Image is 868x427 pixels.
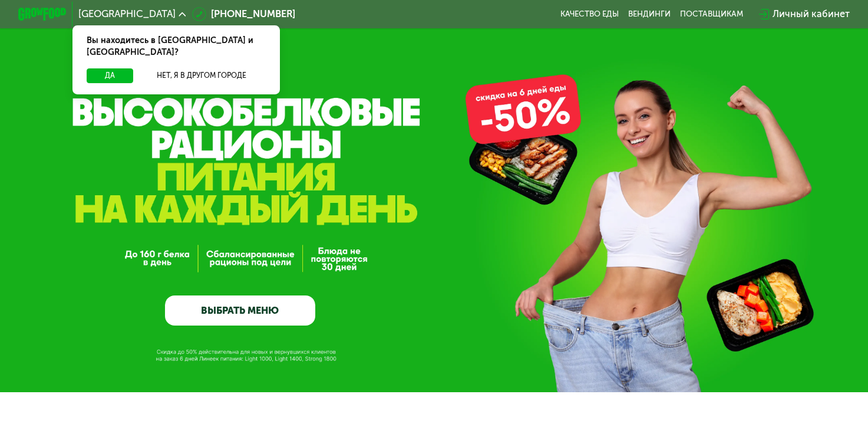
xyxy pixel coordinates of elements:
div: Вы находитесь в [GEOGRAPHIC_DATA] и [GEOGRAPHIC_DATA]? [72,25,280,69]
span: [GEOGRAPHIC_DATA] [78,9,176,19]
a: Качество еды [560,9,619,19]
div: Личный кабинет [773,7,850,22]
a: [PHONE_NUMBER] [192,7,296,22]
a: Вендинги [628,9,671,19]
div: поставщикам [680,9,743,19]
button: Да [87,68,133,83]
a: ВЫБРАТЬ МЕНЮ [165,295,315,326]
button: Нет, я в другом городе [138,68,265,83]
